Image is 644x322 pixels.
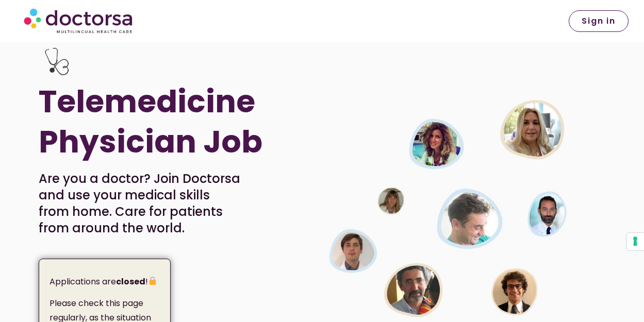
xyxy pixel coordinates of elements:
button: Your consent preferences for tracking technologies [626,233,644,250]
strong: closed [116,276,145,287]
a: Sign in [569,10,629,32]
p: Are you a doctor? Join Doctorsa and use your medical skills from home. Care for patients from aro... [39,171,241,236]
img: 🔒 [148,277,157,285]
p: Applications are ! [49,275,163,289]
h1: Telemedicine Physician Job [39,81,268,162]
span: Sign in [582,17,616,25]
